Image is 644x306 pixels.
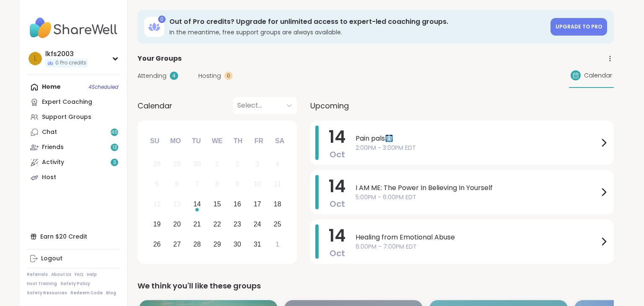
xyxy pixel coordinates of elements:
div: 12 [153,198,161,210]
div: Choose Saturday, November 1st, 2025 [268,235,286,253]
div: 28 [193,239,201,250]
div: Not available Wednesday, October 1st, 2025 [208,155,226,173]
span: 14 [329,175,345,198]
span: 5:00PM - 6:00PM EDT [356,193,599,202]
div: Host [42,173,56,182]
span: Calendar [584,71,612,80]
span: l [34,53,37,64]
span: Oct [330,247,345,259]
div: Choose Wednesday, October 22nd, 2025 [208,215,226,233]
div: Tu [187,132,205,150]
a: Host Training [27,281,57,287]
span: Hosting [198,72,221,80]
div: 29 [173,158,181,170]
div: Support Groups [42,113,91,121]
div: Not available Tuesday, September 30th, 2025 [188,155,206,173]
div: 7 [195,178,199,190]
div: 26 [153,239,161,250]
div: Sa [270,132,289,150]
div: Expert Coaching [42,98,92,106]
div: 22 [213,219,221,230]
div: Not available Wednesday, October 8th, 2025 [208,175,226,193]
div: 1 [216,158,219,170]
a: Safety Policy [60,281,90,287]
div: Earn $20 Credit [27,229,120,244]
div: Not available Saturday, October 4th, 2025 [268,155,286,173]
div: Choose Friday, October 24th, 2025 [248,215,266,233]
div: 27 [173,239,181,250]
span: 2:00PM - 3:00PM EDT [356,144,599,152]
div: Choose Thursday, October 23rd, 2025 [229,215,247,233]
a: Host [27,170,120,185]
div: Not available Thursday, October 9th, 2025 [229,175,247,193]
span: Your Groups [138,54,182,64]
span: 13 [112,144,117,151]
span: Attending [138,72,166,80]
div: Choose Thursday, October 30th, 2025 [229,235,247,253]
a: Safety Resources [27,290,67,296]
div: Choose Friday, October 31st, 2025 [248,235,266,253]
div: Choose Wednesday, October 29th, 2025 [208,235,226,253]
div: 4 [275,158,279,170]
div: Choose Tuesday, October 21st, 2025 [188,215,206,233]
div: Choose Tuesday, October 28th, 2025 [188,235,206,253]
span: 14 [329,125,345,149]
div: Not available Tuesday, October 7th, 2025 [188,175,206,193]
a: Blog [106,290,116,296]
a: Friends13 [27,140,120,155]
div: Choose Friday, October 17th, 2025 [248,195,266,213]
div: We think you'll like these groups [138,280,614,292]
h3: Out of Pro credits? Upgrade for unlimited access to expert-led coaching groups. [169,17,545,26]
div: Chat [42,128,57,136]
div: Not available Monday, October 13th, 2025 [168,195,186,213]
div: We [208,132,226,150]
span: Pain pals🩻 [356,134,599,144]
div: 28 [153,158,161,170]
div: 23 [234,219,241,230]
span: Calendar [138,100,172,111]
div: Not available Sunday, October 12th, 2025 [148,195,166,213]
span: 14 [329,224,345,247]
div: Not available Friday, October 10th, 2025 [248,175,266,193]
div: 2 [235,158,239,170]
div: 21 [193,219,201,230]
div: 10 [254,178,261,190]
div: 15 [213,198,221,210]
div: 17 [254,198,261,210]
span: 45 [111,129,118,136]
a: Logout [27,251,120,266]
div: 16 [234,198,241,210]
span: Upcoming [310,100,349,111]
div: 11 [274,178,281,190]
div: Not available Monday, October 6th, 2025 [168,175,186,193]
div: Not available Sunday, October 5th, 2025 [148,175,166,193]
div: 1 [275,239,279,250]
div: 31 [254,239,261,250]
div: 8 [216,178,219,190]
div: 3 [255,158,259,170]
div: Not available Saturday, October 11th, 2025 [268,175,286,193]
a: Upgrade to Pro [551,18,607,36]
div: Fr [249,132,268,150]
span: 6:00PM - 7:00PM EDT [356,242,599,251]
div: 19 [153,219,161,230]
a: FAQ [75,272,83,278]
div: month 2025-10 [147,154,287,254]
div: Not available Friday, October 3rd, 2025 [248,155,266,173]
div: Choose Monday, October 27th, 2025 [168,235,186,253]
div: Choose Monday, October 20th, 2025 [168,215,186,233]
div: Choose Saturday, October 25th, 2025 [268,215,286,233]
div: Choose Sunday, October 19th, 2025 [148,215,166,233]
span: 0 Pro credits [55,59,86,67]
div: lkfs2003 [45,49,88,59]
a: Support Groups [27,110,120,125]
a: Redeem Code [70,290,103,296]
div: Choose Tuesday, October 14th, 2025 [188,195,206,213]
h3: In the meantime, free support groups are always available. [169,28,545,36]
div: 0 [224,72,233,80]
div: 24 [254,219,261,230]
div: 25 [274,219,281,230]
div: Choose Sunday, October 26th, 2025 [148,235,166,253]
img: ShareWell Nav Logo [27,13,120,43]
div: Choose Thursday, October 16th, 2025 [229,195,247,213]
